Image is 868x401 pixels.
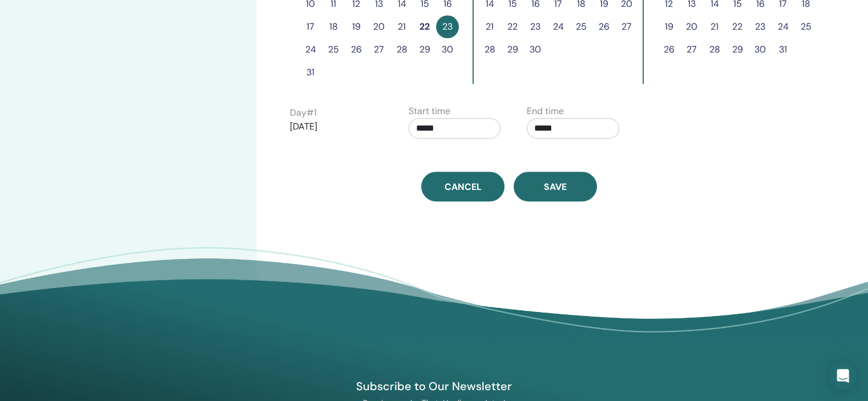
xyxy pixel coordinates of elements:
button: 21 [390,15,413,38]
div: Open Intercom Messenger [829,362,857,390]
button: 25 [570,15,592,38]
button: 24 [299,38,322,61]
button: 27 [615,15,638,38]
span: Cancel [445,181,482,193]
button: 27 [368,38,390,61]
button: 30 [749,38,772,61]
button: 26 [345,38,368,61]
button: 23 [749,15,772,38]
button: 30 [436,38,459,61]
button: 20 [680,15,703,38]
button: 28 [478,38,501,61]
button: 28 [390,38,413,61]
button: 18 [322,15,345,38]
button: 24 [547,15,570,38]
button: 31 [299,61,322,84]
button: 23 [436,15,459,38]
button: 23 [524,15,547,38]
label: Start time [409,104,450,118]
button: 26 [592,15,615,38]
button: 25 [794,15,817,38]
button: 21 [478,15,501,38]
button: 22 [726,15,749,38]
button: 26 [657,38,680,61]
h4: Subscribe to Our Newsletter [302,379,566,394]
button: 21 [703,15,726,38]
button: 19 [345,15,368,38]
span: Save [544,181,567,193]
button: 20 [368,15,390,38]
button: 19 [657,15,680,38]
label: Day # 1 [290,106,317,120]
label: End time [527,104,564,118]
button: 31 [772,38,794,61]
p: [DATE] [290,120,382,133]
button: 22 [501,15,524,38]
a: Cancel [421,172,504,201]
button: 29 [501,38,524,61]
button: 25 [322,38,345,61]
button: 29 [726,38,749,61]
button: 22 [413,15,436,38]
button: 30 [524,38,547,61]
button: 17 [299,15,322,38]
button: 28 [703,38,726,61]
button: 24 [772,15,794,38]
button: Save [514,172,597,201]
button: 29 [413,38,436,61]
button: 27 [680,38,703,61]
